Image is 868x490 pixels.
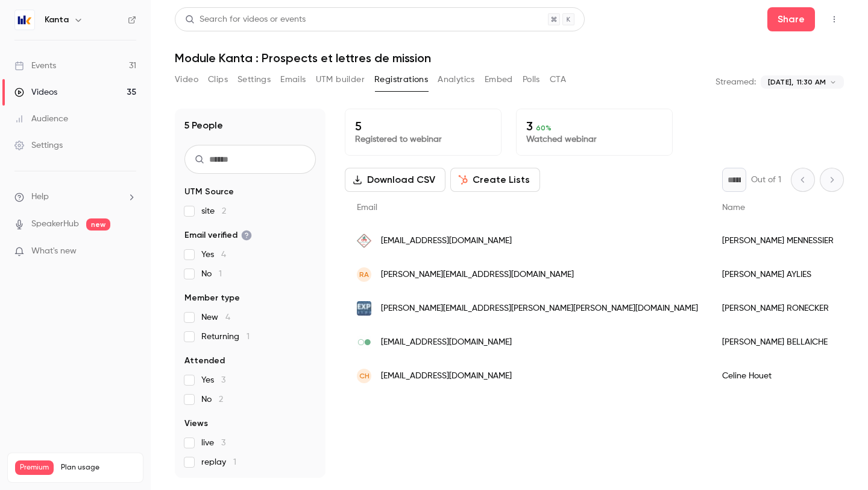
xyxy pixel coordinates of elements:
span: Views [184,418,208,430]
span: 1 [219,270,222,278]
span: Name [722,203,745,212]
span: [EMAIL_ADDRESS][DOMAIN_NAME] [381,235,512,247]
button: Registrations [374,70,428,89]
iframe: Noticeable Trigger [122,246,136,257]
button: UTM builder [316,70,365,89]
span: 3 [221,376,225,384]
p: Streamed: [715,76,756,88]
span: Email [357,203,377,212]
span: [DATE], [768,77,793,87]
img: Kanta [15,10,34,30]
h6: Kanta [45,14,69,26]
li: help-dropdown-opener [14,191,136,203]
span: replay [201,456,236,468]
button: CTA [550,70,566,89]
button: Download CSV [345,168,445,192]
span: live [201,437,225,449]
span: [EMAIL_ADDRESS][DOMAIN_NAME] [381,336,512,349]
div: Events [14,60,56,72]
button: Embed [485,70,513,89]
button: Top Bar Actions [825,10,844,29]
p: 3 [526,119,662,133]
span: Help [31,191,49,203]
div: [PERSON_NAME] AYLIES [710,258,846,291]
p: 5 [355,119,491,133]
span: Returning [201,331,250,343]
div: [PERSON_NAME] MENNESSIER [710,224,846,258]
span: 1 [233,458,236,466]
button: Settings [237,70,271,89]
span: New [201,311,230,323]
span: Premium [15,460,54,475]
div: Videos [14,86,57,98]
span: [EMAIL_ADDRESS][DOMAIN_NAME] [381,370,512,383]
span: 4 [221,250,226,259]
button: Video [175,70,198,89]
div: [PERSON_NAME] BELLAICHE [710,325,846,359]
span: [PERSON_NAME][EMAIL_ADDRESS][PERSON_NAME][PERSON_NAME][DOMAIN_NAME] [381,302,698,315]
p: Out of 1 [751,174,781,186]
button: Polls [523,70,540,89]
img: motec-expertise.com [357,335,371,349]
span: Attended [184,355,225,367]
div: Search for videos or events [185,13,306,26]
span: No [201,393,223,406]
h1: 5 People [184,118,223,133]
span: 4 [225,313,230,322]
img: cabinetboutin.fr [357,234,371,248]
img: esther-cse.com [357,301,371,316]
span: 60 % [536,124,552,132]
a: SpeakerHub [31,218,79,231]
span: Email verified [184,229,252,241]
span: Member type [184,292,240,304]
span: Plan usage [61,463,136,472]
p: Registered to webinar [355,133,491,145]
div: Audience [14,113,68,125]
span: site [201,205,226,217]
span: 11:30 AM [797,77,826,87]
h1: Module Kanta : Prospects et lettres de mission [175,51,844,65]
div: [PERSON_NAME] RONECKER [710,291,846,325]
span: 1 [247,332,250,341]
span: 2 [219,395,223,404]
span: Yes [201,374,225,386]
button: Analytics [438,70,475,89]
span: No [201,268,222,280]
div: Settings [14,139,63,151]
p: Watched webinar [526,133,662,145]
button: Share [767,7,815,31]
button: Emails [280,70,306,89]
span: UTM Source [184,186,234,198]
button: Create Lists [450,168,540,192]
span: Yes [201,249,226,261]
button: Clips [208,70,228,89]
span: What's new [31,245,77,258]
span: 3 [221,439,225,447]
div: Celine Houet [710,359,846,393]
span: 2 [222,207,226,215]
span: RA [359,269,369,280]
span: new [86,218,110,231]
span: [PERSON_NAME][EMAIL_ADDRESS][DOMAIN_NAME] [381,269,574,281]
span: CH [359,371,370,381]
